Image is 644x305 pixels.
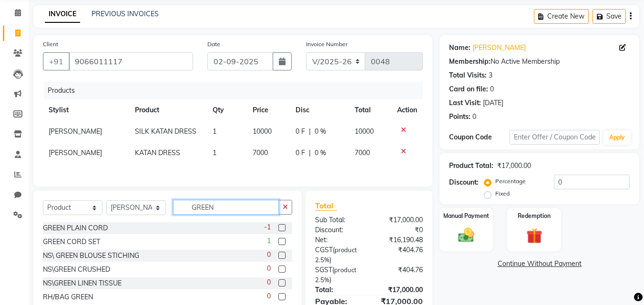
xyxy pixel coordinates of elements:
[308,225,369,235] div: Discount:
[593,9,626,24] button: Save
[69,52,193,70] input: Search by Name/Mobile/Email/Code
[129,99,207,121] th: Product
[369,245,430,265] div: ₹404.76
[510,130,600,145] input: Enter Offer / Coupon Code
[308,285,369,295] div: Total:
[308,215,369,225] div: Sub Total:
[267,291,271,301] span: 0
[49,127,102,136] span: [PERSON_NAME]
[296,127,305,137] span: 0 F
[253,127,272,136] span: 10000
[369,215,430,225] div: ₹17,000.00
[449,161,493,171] div: Product Total:
[135,148,180,157] span: KATAN DRESS
[369,235,430,245] div: ₹16,190.48
[497,161,531,171] div: ₹17,000.00
[349,99,391,121] th: Total
[449,132,509,142] div: Coupon Code
[207,99,247,121] th: Qty
[489,70,492,80] div: 3
[309,127,311,137] span: |
[49,148,102,157] span: [PERSON_NAME]
[449,84,488,94] div: Card on file:
[315,266,332,274] span: SGST
[45,6,80,23] a: INVOICE
[449,112,470,122] div: Points:
[43,278,122,288] div: NS\GREEN LINEN TISSUE
[453,226,479,244] img: _cash.svg
[355,148,370,157] span: 7000
[443,212,489,220] label: Manual Payment
[43,40,58,49] label: Client
[296,148,305,158] span: 0 F
[315,246,333,254] span: CGST
[449,43,470,53] div: Name:
[207,40,220,49] label: Date
[308,235,369,245] div: Net:
[449,70,487,80] div: Total Visits:
[355,127,374,136] span: 10000
[441,259,637,269] a: Continue Without Payment
[534,9,589,24] button: Create New
[264,222,271,232] span: -1
[483,98,503,108] div: [DATE]
[369,225,430,235] div: ₹0
[449,98,481,108] div: Last Visit:
[44,82,430,99] div: Products
[315,127,326,137] span: 0 %
[92,10,159,18] a: PREVIOUS INVOICES
[267,236,271,246] span: 1
[43,52,70,70] button: +91
[391,99,423,121] th: Action
[518,212,551,220] label: Redemption
[213,127,216,136] span: 1
[369,285,430,295] div: ₹17,000.00
[135,127,196,136] span: SILK KATAN DRESS
[334,266,357,274] span: product
[43,237,100,247] div: GREEN CORD SET
[449,57,491,67] div: Membership:
[308,245,369,265] div: ( )
[43,251,139,261] div: NS\ GREEN BLOUSE STICHING
[315,256,329,264] span: 2.5%
[267,250,271,260] span: 0
[213,148,216,157] span: 1
[369,265,430,285] div: ₹404.76
[43,265,110,275] div: NS\GREEN CRUSHED
[253,148,268,157] span: 7000
[449,57,630,67] div: No Active Membership
[335,246,357,254] span: product
[495,177,526,186] label: Percentage
[449,177,479,187] div: Discount:
[472,43,526,53] a: [PERSON_NAME]
[173,200,279,215] input: Search or Scan
[306,40,348,49] label: Invoice Number
[315,148,326,158] span: 0 %
[309,148,311,158] span: |
[43,99,129,121] th: Stylist
[472,112,476,122] div: 0
[521,226,547,246] img: _gift.svg
[603,130,631,145] button: Apply
[43,223,108,233] div: GREEN PLAIN CORD
[315,276,329,284] span: 2.5%
[267,277,271,287] span: 0
[495,189,510,198] label: Fixed
[490,84,494,94] div: 0
[290,99,349,121] th: Disc
[247,99,289,121] th: Price
[308,265,369,285] div: ( )
[43,292,93,302] div: RH/BAG GREEN
[315,201,337,211] span: Total
[267,264,271,274] span: 0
